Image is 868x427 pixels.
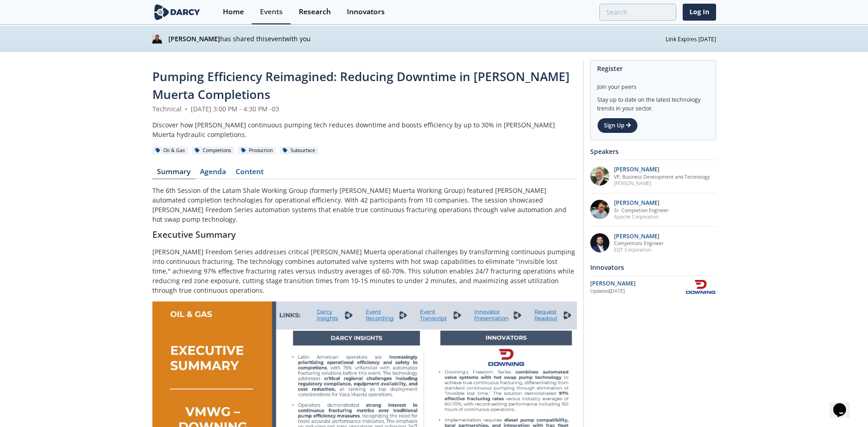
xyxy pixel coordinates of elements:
[666,33,716,44] div: Link Expires [DATE]
[614,213,669,220] p: Apache Corporation
[195,168,231,179] a: Agenda
[280,147,319,155] div: Subsurface
[685,279,716,295] img: Downing
[590,200,609,219] img: 9bc3f5c1-b56b-4cab-9257-8007c416e4ca
[614,233,663,240] p: [PERSON_NAME]
[152,104,577,114] div: Technical [DATE] 3:00 PM - 4:30 PM -03
[597,91,709,113] div: Stay up to date on the latest technology trends in your sector.
[590,259,716,275] div: Innovators
[590,288,685,295] div: Updated [DATE]
[590,233,609,252] img: 3512a492-ffb1-43a2-aa6f-1f7185b1b763
[347,8,385,16] div: Innovators
[614,240,663,246] p: Completions Engineer
[299,8,331,16] div: Research
[597,118,638,133] a: Sign Up
[192,147,235,155] div: Completions
[590,279,716,295] a: [PERSON_NAME] Updated[DATE] Downing
[597,77,709,91] div: Join your peers
[168,34,666,44] p: has shared this event with you
[590,143,716,159] div: Speakers
[152,120,577,139] div: Discover how [PERSON_NAME] continuous pumping tech reduces downtime and boosts efficiency by up t...
[152,34,162,44] img: IMG_20170919_162952.jpg
[152,228,236,241] strong: Executive Summary
[614,166,710,173] p: [PERSON_NAME]
[168,34,220,43] strong: [PERSON_NAME]
[614,246,663,253] p: EQT Corporation
[614,207,669,213] p: Sr. Completion Engineer
[238,147,276,155] div: Production
[223,8,244,16] div: Home
[152,247,577,295] p: [PERSON_NAME] Freedom Series addresses critical [PERSON_NAME] Muerta operational challenges by tr...
[614,180,710,186] p: [PERSON_NAME]
[152,147,189,155] div: Oil & Gas
[152,168,195,179] a: Summary
[152,68,570,103] span: Pumping Efficiency Reimagined: Reducing Downtime in [PERSON_NAME] Muerta Completions
[614,174,710,180] p: VP, Business Development and Technology
[231,168,269,179] a: Content
[590,279,685,288] div: [PERSON_NAME]
[614,200,669,206] p: [PERSON_NAME]
[260,8,283,16] div: Events
[152,186,577,224] p: The 6th Session of the Latam Shale Working Group (formerly [PERSON_NAME] Muerta Working Group) fe...
[183,104,189,113] span: •
[683,4,716,21] a: Log In
[152,4,202,20] img: logo-wide.svg
[590,166,609,186] img: 86e59a17-6af7-4f0c-90df-8cecba4476f1
[830,390,859,418] iframe: chat widget
[597,60,709,77] div: Register
[599,4,676,21] input: Advanced Search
